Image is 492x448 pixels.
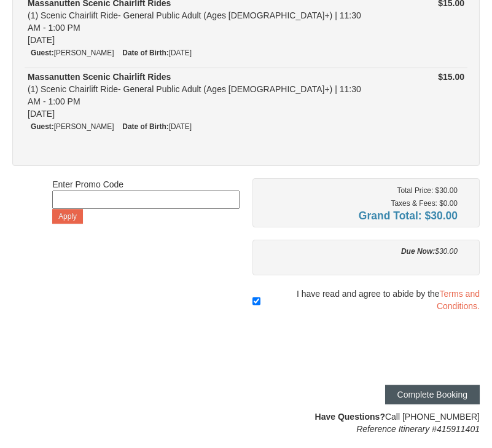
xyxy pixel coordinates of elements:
[252,411,480,435] div: Call [PHONE_NUMBER]
[315,412,385,422] strong: Have Questions?
[122,122,192,131] small: [DATE]
[122,49,192,57] small: [DATE]
[293,324,480,372] iframe: To enrich screen reader interactions, please activate Accessibility in Grammarly extension settings
[52,178,240,224] div: Enter Promo Code
[437,289,480,311] a: Terms and Conditions.
[28,72,171,82] strong: Massanutten Scenic Chairlift Rides
[264,288,480,312] span: I have read and agree to abide by the
[28,71,372,120] div: (1) Scenic Chairlift Ride- General Public Adult (Ages [DEMOGRAPHIC_DATA]+) | 11:30 AM - 1:00 PM [...
[52,209,83,224] button: Apply
[31,122,114,131] small: [PERSON_NAME]
[122,49,168,57] strong: Date of Birth:
[401,247,435,256] strong: Due Now:
[31,49,54,57] strong: Guest:
[31,49,114,57] small: [PERSON_NAME]
[262,210,458,222] h4: Grand Total: $30.00
[122,122,168,131] strong: Date of Birth:
[356,424,480,434] em: Reference Itinerary #415911401
[31,122,54,131] strong: Guest:
[397,186,458,195] small: Total Price: $30.00
[391,199,458,208] small: Taxes & Fees: $0.00
[262,245,458,257] div: $30.00
[438,72,464,82] strong: $15.00
[385,385,480,404] button: Complete Booking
